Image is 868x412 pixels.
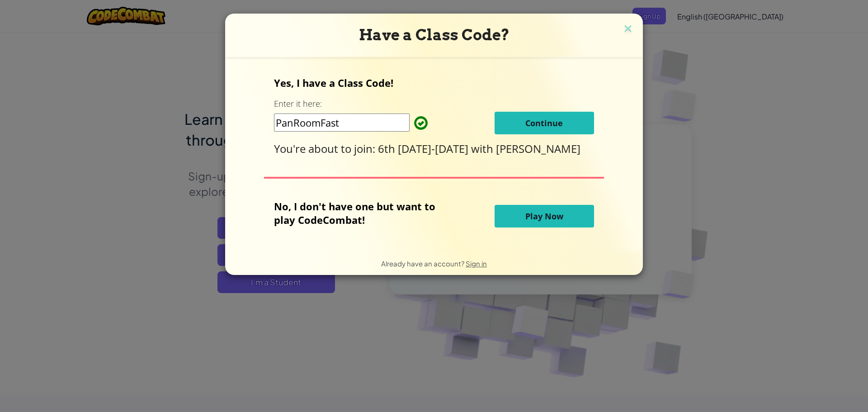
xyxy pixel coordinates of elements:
[274,199,449,227] p: No, I don't have one but want to play CodeCombat!
[274,76,594,90] p: Yes, I have a Class Code!
[622,23,634,36] img: close icon
[274,141,378,156] span: You're about to join:
[471,141,496,156] span: with
[495,112,594,134] button: Continue
[495,205,594,227] button: Play Now
[274,98,322,109] label: Enter it here:
[359,26,509,44] span: Have a Class Code?
[378,141,471,156] span: 6th [DATE]-[DATE]
[525,118,563,128] span: Continue
[496,141,580,156] span: [PERSON_NAME]
[466,259,487,268] a: Sign in
[381,259,466,268] span: Already have an account?
[525,211,563,222] span: Play Now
